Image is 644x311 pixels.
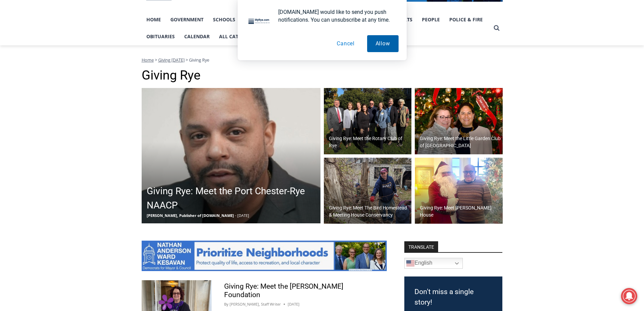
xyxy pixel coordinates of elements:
div: Live Music [71,20,90,55]
span: [DATE] [237,213,249,218]
strong: TRANSLATE [404,241,438,252]
a: [PERSON_NAME], Staff Writer [230,302,281,307]
span: [PERSON_NAME], Publisher of [DOMAIN_NAME] [147,213,234,218]
h4: [PERSON_NAME] Read Sanctuary Fall Fest: [DATE] [5,68,87,84]
a: Giving Rye: Meet the Rotary Club of Rye [324,88,412,154]
a: Intern @ [DOMAIN_NAME] [163,66,328,84]
h2: Giving Rye: Meet the Rotary Club of Rye [329,135,410,149]
div: 6 [79,57,82,64]
a: English [404,258,463,269]
div: "I learned about the history of a place I’d honestly never considered even as a resident of [GEOG... [171,0,319,66]
img: (PHOTO: Bird Homestead and Meeting House Conservancy Board Member Doug Carey removing invasive wi... [324,158,412,224]
span: > [155,57,157,63]
h2: Giving Rye: Meet the Port Chester-Rye NAACP [147,184,319,213]
span: Giving Rye [189,57,209,63]
span: > [186,57,188,63]
span: - [235,213,236,218]
h2: Giving Rye: Meet The Bird Homestead & Meeting House Conservancy [329,204,410,219]
span: Intern @ [DOMAIN_NAME] [177,67,313,83]
div: 4 [71,57,74,64]
button: Cancel [328,35,363,52]
img: (PHOTO: James Henderson has been elected as president of the Port Chester/Rye Branch of the NAACP... [142,88,320,223]
div: / [75,57,77,64]
a: Giving Rye: Meet [PERSON_NAME] House [415,158,503,224]
img: notification icon [246,8,273,35]
a: Giving Rye: Meet The Bird Homestead & Meeting House Conservancy [324,158,412,224]
h1: Giving Rye [142,68,503,83]
h3: Don't miss a single story! [414,287,492,308]
a: Giving [DATE] [158,57,185,63]
div: [DOMAIN_NAME] would like to send you push notifications. You can unsubscribe at any time. [273,8,399,24]
img: (PHOTO: Mary Julian (second vice president) and Rosario Benavides Gallagher (president) of The Li... [415,88,503,154]
h2: Giving Rye: Meet the Little Garden Club of [GEOGRAPHIC_DATA] [420,135,501,149]
a: Home [142,57,154,63]
a: Giving Rye: Meet the Little Garden Club of [GEOGRAPHIC_DATA] [415,88,503,154]
a: Giving Rye: Meet the [PERSON_NAME] Foundation [224,282,343,299]
button: Allow [367,35,399,52]
img: (PHOTO: Cathy DeMartino (third from right) with, from left to right, Eric Byrne, Cathy Garr, Kath... [324,88,412,154]
span: By [224,301,229,307]
time: [DATE] [288,301,300,307]
img: (PHOTO Santa Claus with Wainwright House's President Robert Manheimer. Contributed.) [415,158,503,224]
a: Giving Rye: Meet the Port Chester-Rye NAACP [PERSON_NAME], Publisher of [DOMAIN_NAME] - [DATE] [142,88,320,223]
a: [PERSON_NAME] Read Sanctuary Fall Fest: [DATE] [0,67,98,84]
img: en [406,259,414,267]
h2: Giving Rye: Meet [PERSON_NAME] House [420,204,501,219]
